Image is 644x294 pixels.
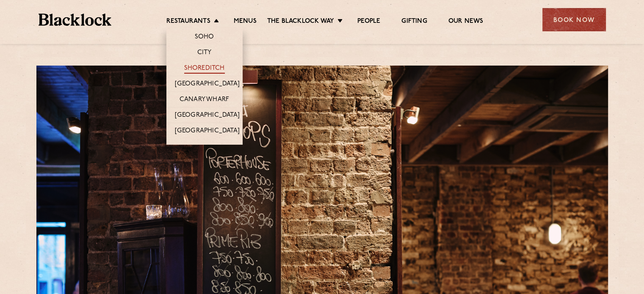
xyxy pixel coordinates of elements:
[180,96,229,105] a: Canary Wharf
[184,64,225,74] a: Shoreditch
[448,17,484,27] a: Our News
[401,17,427,27] a: Gifting
[175,127,240,136] a: [GEOGRAPHIC_DATA]
[175,111,240,121] a: [GEOGRAPHIC_DATA]
[195,33,214,42] a: Soho
[267,17,334,27] a: The Blacklock Way
[166,17,210,27] a: Restaurants
[197,49,212,58] a: City
[234,17,257,27] a: Menus
[39,14,112,26] img: BL_Textured_Logo-footer-cropped.svg
[175,80,240,89] a: [GEOGRAPHIC_DATA]
[357,17,380,27] a: People
[542,8,606,31] div: Book Now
